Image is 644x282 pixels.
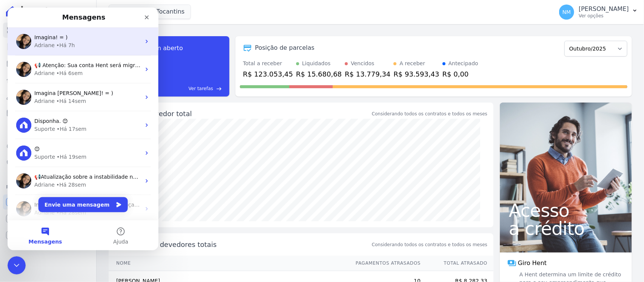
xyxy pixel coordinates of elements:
img: Profile image for Adriane [9,166,24,181]
a: Crédito [3,139,93,154]
a: Ver tarefas east [137,85,222,92]
span: NM [563,9,571,15]
div: A receber [400,60,425,67]
a: Transferências [3,122,93,137]
div: Plataformas [6,182,90,192]
div: Adriane [27,62,47,70]
div: • Há 19sem [49,146,79,153]
div: Total a receber [243,60,293,67]
div: • Há 28sem [49,173,78,181]
iframe: Intercom live chat [8,256,26,274]
div: • Há 14sem [49,90,78,98]
span: Ver tarefas [189,85,213,92]
a: Visão Geral [3,23,93,38]
div: Suporte [27,146,48,153]
th: Total Atrasado [421,256,493,271]
button: NM [PERSON_NAME] Ver opções [553,2,644,23]
div: Considerando todos os contratos e todos os meses [372,110,487,117]
div: Suporte [27,118,48,126]
img: Profile image for Adriane [9,54,24,69]
div: Liquidados [302,60,331,67]
a: Recebíveis [3,195,93,210]
th: Nome [109,256,349,271]
span: Ajuda [106,231,121,237]
th: Pagamentos Atrasados [349,256,421,271]
div: R$ 123.053,45 [243,69,293,79]
div: Posição de parcelas [255,43,315,52]
p: Ver opções [579,13,629,19]
span: Principais devedores totais [125,239,370,250]
img: Profile image for Suporte [9,110,24,125]
div: • Há 17sem [49,118,79,126]
button: Envie uma mensagem [31,190,120,205]
span: 😊 [27,138,32,144]
a: Conta Hent [3,211,93,226]
div: Antecipado [449,60,478,67]
div: R$ 0,00 [443,69,478,79]
button: Ajuda [75,213,151,243]
div: • Há 28sem [49,201,78,209]
div: R$ 15.680,68 [296,69,342,79]
img: Profile image for Adriane [9,82,24,97]
span: Giro Hent [518,259,547,268]
a: Negativação [3,155,93,170]
iframe: Intercom live chat [8,8,158,250]
span: Acesso [509,201,623,219]
img: Profile image for Adriane [9,194,24,209]
span: east [216,86,222,92]
div: • Há 6sem [49,62,75,70]
div: R$ 93.593,43 [393,69,439,79]
span: Imagina! = ) [27,27,60,33]
span: Disponha. 😊 [27,110,60,116]
a: Clientes [3,89,93,104]
div: • Há 7h [49,34,68,42]
button: Pérola Do Tocantins [109,5,191,19]
span: Mensagens [21,231,55,237]
a: Lotes [3,72,93,87]
span: a crédito [509,219,623,238]
div: Vencidos [351,60,374,67]
a: Contratos [3,39,93,54]
div: Saldo devedor total [125,109,370,119]
a: Parcelas [3,56,93,71]
img: Profile image for Adriane [9,26,24,41]
div: Adriane [27,34,47,42]
div: Adriane [27,90,47,98]
a: Minha Carteira [3,106,93,121]
div: R$ 13.779,34 [345,69,390,79]
span: Considerando todos os contratos e todos os meses [372,241,487,248]
p: [PERSON_NAME] [579,5,629,13]
span: Imagina [PERSON_NAME]! = ) [27,83,106,89]
div: Adriane [27,173,47,181]
img: Profile image for Suporte [9,138,24,153]
div: Adriane [27,201,47,209]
